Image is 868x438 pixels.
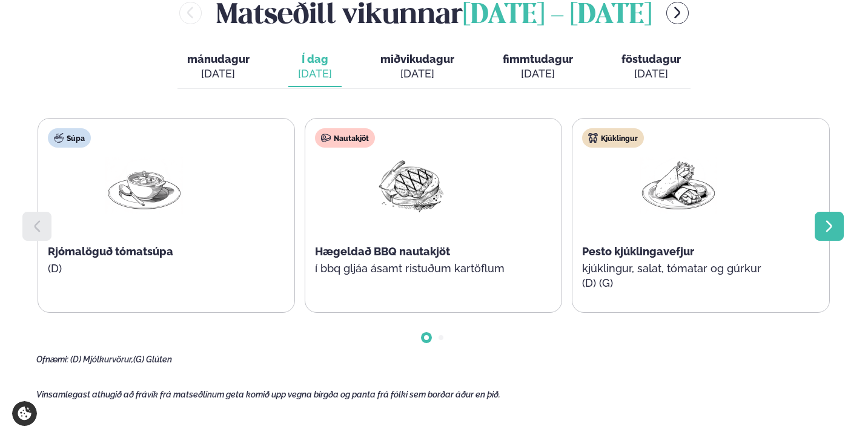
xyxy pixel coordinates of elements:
[373,157,450,214] img: Beef-Meat.png
[48,128,91,148] div: Súpa
[298,67,332,81] div: [DATE]
[315,261,508,276] p: í bbq gljáa ásamt ristuðum kartöflum
[36,390,500,399] span: Vinsamlegast athugið að frávik frá matseðlinum geta komið upp vegna birgða og panta frá fólki sem...
[54,133,64,143] img: soup.svg
[621,53,681,65] span: föstudagur
[380,53,454,65] span: miðvikudagur
[70,355,133,364] span: (D) Mjólkurvörur,
[582,128,644,148] div: Kjúklingur
[493,47,583,87] button: fimmtudagur [DATE]
[621,67,681,81] div: [DATE]
[321,133,331,143] img: beef.svg
[439,335,443,340] span: Go to slide 2
[503,53,573,65] span: fimmtudagur
[371,47,464,87] button: miðvikudagur [DATE]
[298,52,332,67] span: Í dag
[503,67,573,81] div: [DATE]
[133,355,172,364] span: (G) Glúten
[640,157,717,214] img: Wraps.png
[582,261,775,290] p: kjúklingur, salat, tómatar og gúrkur (D) (G)
[666,2,689,24] button: menu-btn-right
[315,128,375,148] div: Nautakjöt
[582,245,694,258] span: Pesto kjúklingavefjur
[463,2,652,29] span: [DATE] - [DATE]
[12,401,37,426] a: Cookie settings
[588,133,598,143] img: chicken.svg
[48,245,173,258] span: Rjómalöguð tómatsúpa
[315,245,450,258] span: Hægeldað BBQ nautakjöt
[380,67,454,81] div: [DATE]
[179,2,202,24] button: menu-btn-left
[177,47,259,87] button: mánudagur [DATE]
[36,355,68,364] span: Ofnæmi:
[48,261,240,276] p: (D)
[424,335,429,340] span: Go to slide 1
[187,67,250,81] div: [DATE]
[105,157,183,214] img: Soup.png
[612,47,691,87] button: föstudagur [DATE]
[187,53,250,65] span: mánudagur
[288,47,342,87] button: Í dag [DATE]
